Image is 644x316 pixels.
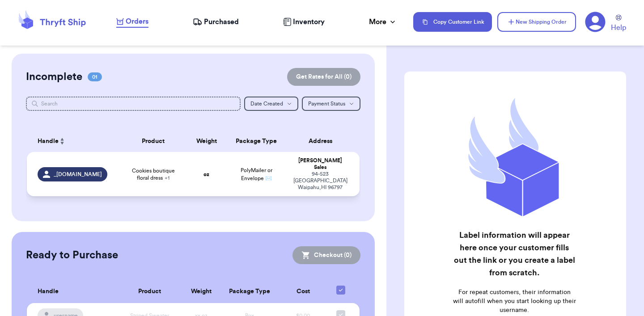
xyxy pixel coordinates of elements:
[283,17,325,27] a: Inventory
[453,288,576,315] p: For repeat customers, their information will autofill when you start looking up their username.
[26,97,241,111] input: Search
[369,17,397,27] div: More
[292,171,349,191] div: 94-523 [GEOGRAPHIC_DATA] Waipahu , HI 96797
[203,172,209,177] strong: oz
[287,68,360,86] button: Get Rates for All (0)
[220,280,279,303] th: Package Type
[204,17,239,27] span: Purchased
[226,131,286,152] th: Package Type
[241,168,272,181] span: PolyMailer or Envelope ✉️
[250,101,283,106] span: Date Created
[293,17,325,27] span: Inventory
[292,246,360,264] button: Checkout (0)
[186,131,226,152] th: Weight
[193,17,239,27] a: Purchased
[244,97,298,111] button: Date Created
[286,131,360,152] th: Address
[497,12,576,32] button: New Shipping Order
[54,171,102,178] span: _[DOMAIN_NAME]
[38,287,59,296] span: Handle
[165,175,169,181] span: + 1
[126,16,148,27] span: Orders
[125,167,181,181] span: Cookies boutique floral dress
[611,22,626,33] span: Help
[182,280,221,303] th: Weight
[413,12,492,32] button: Copy Customer Link
[38,137,59,146] span: Handle
[302,97,360,111] button: Payment Status
[120,131,186,152] th: Product
[26,70,82,84] h2: Incomplete
[116,16,148,28] a: Orders
[88,72,102,81] span: 01
[279,280,327,303] th: Cost
[292,157,349,171] div: [PERSON_NAME] Sales
[59,136,66,147] button: Sort ascending
[117,280,182,303] th: Product
[453,229,576,279] h2: Label information will appear here once your customer fills out the link or you create a label fr...
[26,248,118,262] h2: Ready to Purchase
[611,15,626,33] a: Help
[308,101,345,106] span: Payment Status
